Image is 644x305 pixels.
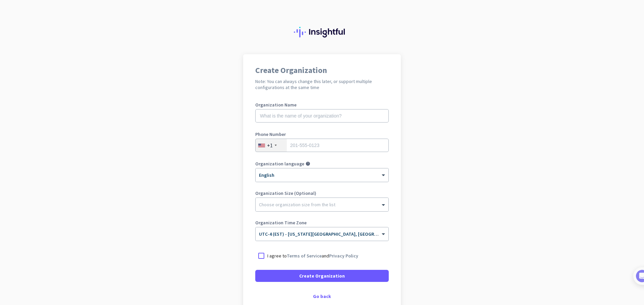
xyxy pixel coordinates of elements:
label: Organization Time Zone [255,220,389,225]
i: help [306,161,310,166]
h2: Note: You can always change this later, or support multiple configurations at the same time [255,78,389,90]
div: +1 [267,142,273,149]
label: Organization language [255,161,304,166]
input: What is the name of your organization? [255,109,389,123]
label: Organization Size (Optional) [255,191,389,196]
h1: Create Organization [255,66,389,74]
div: Go back [255,294,389,299]
label: Organization Name [255,102,389,107]
button: Create Organization [255,270,389,282]
img: Insightful [294,27,350,37]
a: Privacy Policy [329,253,358,259]
p: I agree to and [267,252,358,259]
label: Phone Number [255,132,389,137]
a: Terms of Service [287,253,322,259]
span: Create Organization [299,273,345,279]
input: 201-555-0123 [255,139,389,152]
